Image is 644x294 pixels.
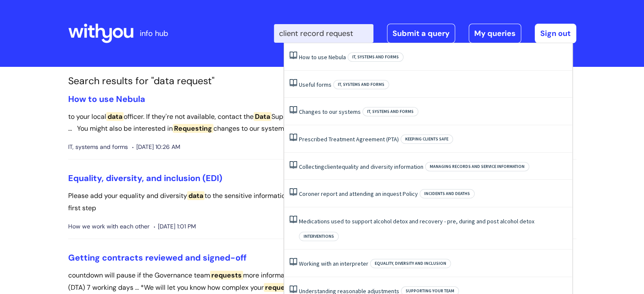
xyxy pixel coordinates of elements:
[254,112,271,121] span: Data
[106,112,124,121] span: data
[420,189,475,198] span: Incidents and deaths
[401,135,453,144] span: Keeping clients safe
[274,24,576,43] div: | -
[68,252,246,263] a: Getting contracts reviewed and signed-off
[68,221,149,232] span: How we work with each other
[140,27,168,40] p: info hub
[132,142,180,152] span: [DATE] 10:26 AM
[68,93,145,104] a: How to use Nebula
[425,162,529,171] span: Managing records and service information
[154,221,196,232] span: [DATE] 1:01 PM
[348,52,404,62] span: IT, systems and forms
[299,81,332,88] a: Useful forms
[299,232,339,241] span: Interventions
[299,217,534,225] a: Medications used to support alcohol detox and recovery - pre, during and post alcohol detox
[299,108,361,115] a: Changes to our systems
[68,190,576,214] p: Please add your equality and diversity to the sensitive information section on ... adjustments po...
[299,190,418,198] a: Coroner report and attending an inquest Policy
[264,283,293,292] span: request
[68,111,576,135] p: to your local officer. If they're not available, contact the Support Team ... relates to Nebula' ...
[469,24,521,43] a: My queries
[68,173,222,184] a: Equality, diversity, and inclusion (EDI)
[68,75,576,87] h1: Search results for "data request"
[333,80,389,89] span: IT, systems and forms
[210,271,243,280] span: requests
[299,260,368,267] a: Working with an interpreter
[362,107,418,116] span: IT, systems and forms
[387,24,455,43] a: Submit a query
[187,191,205,200] span: data
[173,124,213,133] span: Requesting
[299,163,423,170] a: Collectingclientequality and diversity information
[299,135,399,143] a: Prescribed Treatment Agreement (PTA)
[68,269,576,294] p: countdown will pause if the Governance team more information and will start again ... Variation 5...
[370,259,451,268] span: Equality, Diversity and Inclusion
[535,24,576,43] a: Sign out
[324,163,338,170] span: client
[299,53,346,61] a: How to use Nebula
[68,142,128,152] span: IT, systems and forms
[274,24,373,43] input: Search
